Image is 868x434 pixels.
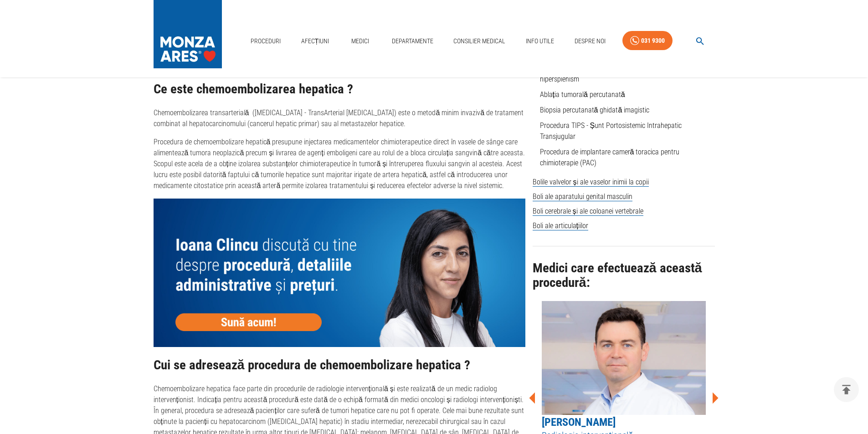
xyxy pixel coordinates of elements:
[622,31,673,51] a: 031 9300
[388,32,437,51] a: Departamente
[346,32,375,51] a: Medici
[533,207,643,216] span: Boli cerebrale și ale coloanei vertebrale
[540,148,680,167] a: Procedura de implantare cameră toracica pentru chimioterapie (PAC)
[540,106,650,114] a: Biopsia percutanată ghidată imagistic
[154,358,525,373] h2: Cui se adresează procedura de chemoembolizare hepatica ?
[154,199,525,347] img: null
[641,35,665,46] div: 031 9300
[154,82,525,97] h2: Ce este chemoembolizarea hepatica ?
[540,90,625,99] a: Ablația tumorală percutanată
[533,221,588,230] span: Boli ale articulațiilor
[154,107,525,129] p: Chemoembolizarea transarterială ([MEDICAL_DATA] - TransArterial [MEDICAL_DATA]) este o metodă min...
[834,377,859,402] button: delete
[247,32,284,51] a: Proceduri
[154,137,525,191] p: Procedura de chemoembolizare hepatică presupune injectarea medicamentelor chimioterapeutice direc...
[450,32,509,51] a: Consilier Medical
[298,32,333,51] a: Afecțiuni
[533,178,649,187] span: Bolile valvelor și ale vaselor inimii la copii
[542,416,616,429] a: [PERSON_NAME]
[540,121,682,141] a: Procedura TIPS - Șunt Portosistemic Intrahepatic Transjugular
[533,261,715,290] h2: Medici care efectuează această procedură:
[571,32,609,51] a: Despre Noi
[522,32,558,51] a: Info Utile
[533,192,632,201] span: Boli ale aparatului genital masculin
